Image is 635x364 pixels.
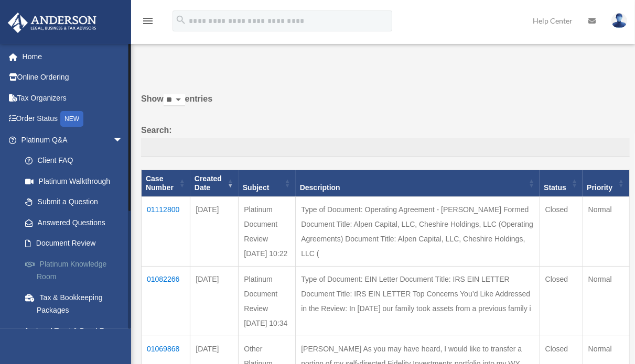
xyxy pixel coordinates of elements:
[142,267,190,336] td: 01082266
[141,138,630,158] input: Search:
[190,197,239,267] td: [DATE]
[15,192,139,213] a: Submit a Question
[142,15,154,27] i: menu
[7,46,139,67] a: Home
[296,267,540,336] td: Type of Document: EIN Letter Document Title: IRS EIN LETTER Document Title: IRS EIN LETTER Top Co...
[15,171,139,192] a: Platinum Walkthrough
[7,67,139,88] a: Online Ordering
[15,321,139,341] a: Land Trust & Deed Forum
[175,14,187,26] i: search
[190,170,239,197] th: Created Date: activate to sort column ascending
[141,123,630,158] label: Search:
[142,18,154,27] a: menu
[7,87,139,108] a: Tax Organizers
[296,170,540,197] th: Description: activate to sort column ascending
[239,170,296,197] th: Subject: activate to sort column ascending
[142,170,190,197] th: Case Number: activate to sort column ascending
[7,108,139,130] a: Order StatusNEW
[164,94,185,106] select: Showentries
[583,170,629,197] th: Priority: activate to sort column ascending
[60,111,83,127] div: NEW
[142,197,190,267] td: 01112800
[113,129,134,151] span: arrow_drop_down
[15,233,139,254] a: Document Review
[15,150,139,171] a: Client FAQ
[611,13,627,28] img: User Pic
[5,13,100,33] img: Anderson Advisors Platinum Portal
[540,170,583,197] th: Status: activate to sort column ascending
[296,197,540,267] td: Type of Document: Operating Agreement - [PERSON_NAME] Formed Document Title: Alpen Capital, LLC, ...
[239,267,296,336] td: Platinum Document Review [DATE] 10:34
[15,253,139,287] a: Platinum Knowledge Room
[540,267,583,336] td: Closed
[239,197,296,267] td: Platinum Document Review [DATE] 10:22
[15,287,139,321] a: Tax & Bookkeeping Packages
[540,197,583,267] td: Closed
[583,267,629,336] td: Normal
[15,212,134,233] a: Answered Questions
[190,267,239,336] td: [DATE]
[7,129,139,150] a: Platinum Q&Aarrow_drop_down
[583,197,629,267] td: Normal
[141,92,630,117] label: Show entries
